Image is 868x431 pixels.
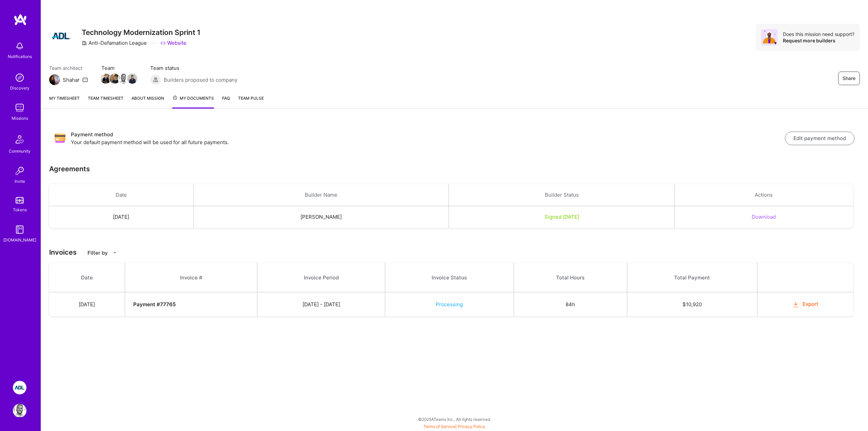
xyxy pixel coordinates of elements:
[49,206,193,228] td: [DATE]
[118,74,129,84] img: Team Member Avatar
[11,404,28,417] a: User Avatar
[101,64,137,72] span: Team
[71,131,785,139] h3: Payment method
[514,292,627,317] td: 84h
[10,84,29,92] div: Discovery
[785,132,854,145] button: Edit payment method
[49,64,88,72] span: Team architect
[761,29,777,45] img: Avatar
[257,292,385,317] td: [DATE] - [DATE]
[87,249,108,256] p: Filter by
[49,292,125,317] td: [DATE]
[627,263,757,292] th: Total Payment
[792,301,800,309] i: icon OrangeDownload
[838,72,860,85] button: Share
[457,213,666,220] div: Signed [DATE]
[458,424,485,429] a: Privacy Policy
[9,148,31,155] div: Community
[193,206,449,228] td: [PERSON_NAME]
[752,213,776,220] button: Download
[119,73,128,84] a: Team Member Avatar
[110,73,119,84] a: Team Member Avatar
[125,263,257,292] th: Invoice #
[71,139,785,146] p: Your default payment method will be used for all future payments.
[49,74,60,85] img: Team Architect
[110,74,120,84] img: Team Member Avatar
[82,40,87,46] i: icon CompanyGray
[82,39,147,46] div: Anti-Defamation League
[101,73,110,84] a: Team Member Avatar
[792,300,818,308] button: Export
[49,165,90,173] h3: Agreements
[150,64,237,72] span: Team status
[423,424,485,429] span: |
[13,71,26,84] img: discovery
[674,184,853,206] th: Actions
[385,263,514,292] th: Invoice Status
[16,197,24,203] img: tokens
[127,74,137,84] img: Team Member Avatar
[63,76,80,83] div: Shahar
[13,404,26,417] img: User Avatar
[436,301,463,308] span: Processing
[8,53,32,60] div: Notifications
[222,95,230,109] a: FAQ
[128,73,137,84] a: Team Member Avatar
[41,411,868,428] div: © 2025 ATeams Inc., All rights reserved.
[514,263,627,292] th: Total Hours
[13,223,26,236] img: guide book
[82,77,88,82] i: icon Mail
[101,74,111,84] img: Team Member Avatar
[843,75,855,82] span: Share
[88,95,123,109] a: Team timesheet
[49,24,74,48] img: Company Logo
[627,292,757,317] td: $ 10,920
[13,206,27,213] div: Tokens
[257,263,385,292] th: Invoice Period
[13,39,26,53] img: bell
[132,95,164,109] a: About Mission
[3,236,36,243] div: [DOMAIN_NAME]
[13,381,26,394] img: ADL: Technology Modernization Sprint 1
[783,31,854,37] div: Does this mission need support?
[783,37,854,44] div: Request more builders
[133,301,176,308] strong: Payment # 77765
[12,131,28,148] img: Community
[11,381,28,394] a: ADL: Technology Modernization Sprint 1
[13,101,26,115] img: teamwork
[13,164,26,178] img: Invite
[423,424,455,429] a: Terms of Service
[172,95,214,102] span: My Documents
[49,263,125,292] th: Date
[49,95,80,109] a: My timesheet
[449,184,674,206] th: Builder Status
[193,184,449,206] th: Builder Name
[164,76,237,83] span: Builders proposed to company
[12,115,28,122] div: Missions
[49,248,860,256] h3: Invoices
[238,96,264,101] span: Team Pulse
[172,95,214,109] a: My Documents
[49,184,193,206] th: Date
[150,74,161,85] img: Builders proposed to company
[55,133,65,144] img: Payment method
[82,28,200,37] h3: Technology Modernization Sprint 1
[14,14,27,26] img: logo
[160,39,186,46] a: Website
[113,251,117,255] i: icon CaretDown
[238,95,264,109] a: Team Pulse
[15,178,25,185] div: Invite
